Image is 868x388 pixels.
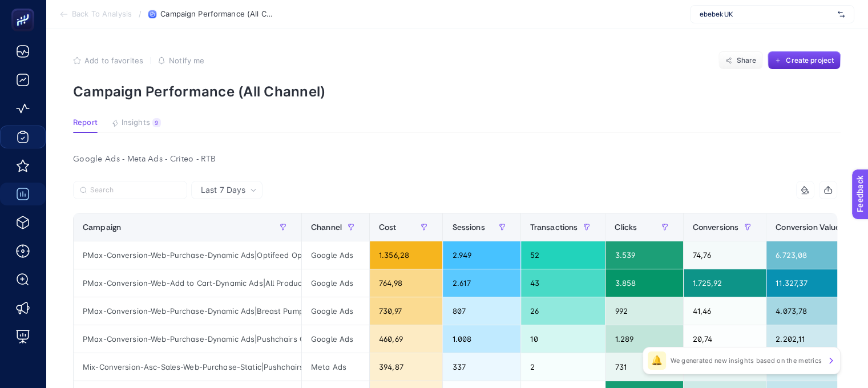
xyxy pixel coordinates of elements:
span: Channel [311,223,342,232]
div: 2.949 [443,241,520,269]
div: 41,46 [684,297,766,325]
div: PMax-Conversion-Web-Purchase-Dynamic Ads|Pushchairs Car Seats-Pushchairs [74,325,301,353]
span: Insights [122,118,150,127]
span: Notify me [169,56,204,65]
span: Transactions [530,223,578,232]
div: 26 [521,297,605,325]
div: 992 [605,297,683,325]
button: Create project [768,51,841,70]
img: svg%3e [838,9,845,20]
span: Last 7 Days [201,184,245,196]
div: Google Ads [302,269,369,297]
div: 1.008 [443,325,520,353]
div: 74,76 [684,241,766,269]
span: Add to favorites [84,56,143,65]
div: 🔔 [648,351,666,370]
div: 52 [521,241,605,269]
span: Feedback [7,3,43,13]
div: 731 [605,353,683,381]
input: Search [90,186,180,195]
div: 460,69 [370,325,442,353]
div: 3.858 [605,269,683,297]
span: Create project [786,56,834,65]
span: Campaign Performance (All Channel) [160,10,274,19]
div: PMax-Conversion-Web-Add to Cart-Dynamic Ads|All Products [74,269,301,297]
span: Sessions [452,223,485,232]
span: Share [737,56,757,65]
p: Campaign Performance (All Channel) [73,83,841,100]
div: 11.327,37 [766,269,867,297]
div: 6.723,08 [766,241,867,269]
div: PMax-Conversion-Web-Purchase-Dynamic Ads|Optifeed OptiScore Products [74,241,301,269]
div: 4.073,78 [766,297,867,325]
div: Mix-Conversion-Asc-Sales-Web-Purchase-Static|Pushchairs&Car Seats [74,353,301,381]
span: Cost [379,223,397,232]
span: Conversion Value [776,223,840,232]
button: Notify me [158,56,204,65]
div: 1.356,28 [370,241,442,269]
div: 3.539 [605,241,683,269]
span: Clicks [615,223,637,232]
div: 20,74 [684,325,766,353]
div: PMax-Conversion-Web-Purchase-Dynamic Ads|Breast Pumps Only [74,297,301,325]
div: Google Ads [302,241,369,269]
div: Google Ads - Meta Ads - Criteo - RTB [64,151,846,167]
div: 394,87 [370,353,442,381]
div: 2 [521,353,605,381]
div: 337 [443,353,520,381]
div: Meta Ads [302,353,369,381]
div: 1.289 [605,325,683,353]
div: 1.725,92 [684,269,766,297]
button: Add to favorites [73,56,143,65]
span: / [139,9,142,18]
div: 807 [443,297,520,325]
span: ebebek UK [700,10,833,19]
div: 764,98 [370,269,442,297]
span: Back To Analysis [72,10,132,19]
div: 10 [521,325,605,353]
div: 9 [152,118,161,127]
div: 730,97 [370,297,442,325]
p: We generated new insights based on the metrics [671,356,822,365]
div: Google Ads [302,325,369,353]
div: 43 [521,269,605,297]
div: 2.617 [443,269,520,297]
div: 2.202,11 [766,325,867,353]
span: Report [73,118,98,127]
div: Google Ads [302,297,369,325]
span: Conversions [693,223,739,232]
span: Campaign [83,223,121,232]
button: Share [718,51,763,70]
